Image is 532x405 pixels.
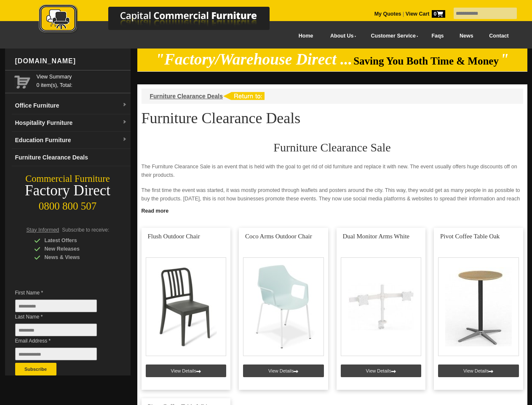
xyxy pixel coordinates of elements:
a: Capital Commercial Furniture Logo [16,4,310,38]
a: Contact [481,27,516,46]
input: Email Address * [15,348,97,360]
div: Latest Offers [34,236,114,245]
h1: Furniture Clearance Deals [142,110,523,126]
span: Email Address * [15,337,110,345]
div: Factory Direct [5,185,131,197]
img: dropdown [122,120,127,125]
img: return to [223,92,265,100]
span: Saving You Both Time & Money [353,55,499,67]
strong: View Cart [406,11,445,17]
h2: Furniture Clearance Sale [142,141,523,154]
div: Commercial Furniture [5,173,131,185]
span: First Name * [15,289,110,297]
a: View Summary [37,73,127,81]
button: Subscribe [15,363,56,375]
em: "Factory/Warehouse Direct ... [155,51,352,68]
a: News [452,27,481,46]
em: " [500,51,509,68]
div: New Releases [34,245,114,253]
a: My Quotes [374,11,401,17]
a: Customer Service [361,27,423,46]
div: [DOMAIN_NAME] [12,49,131,74]
a: Hospitality Furnituredropdown [12,114,131,132]
a: Furniture Clearance Deals [150,93,223,100]
div: News & Views [34,253,114,262]
img: Capital Commercial Furniture Logo [16,4,310,35]
span: 0 [432,10,445,18]
p: The first time the event was started, it was mostly promoted through leaflets and posters around ... [142,186,523,211]
a: Office Furnituredropdown [12,97,131,114]
span: Subscribe to receive: [62,227,109,233]
a: Click to read more [137,205,527,215]
div: 0800 800 507 [5,196,131,212]
span: 0 item(s), Total: [37,73,127,88]
input: Last Name * [15,324,97,336]
img: dropdown [122,137,127,142]
input: First Name * [15,300,97,312]
img: dropdown [122,103,127,108]
p: The Furniture Clearance Sale is an event that is held with the goal to get rid of old furniture a... [142,162,523,179]
a: Faqs [424,27,452,46]
a: Education Furnituredropdown [12,132,131,149]
a: About Us [321,27,361,46]
a: View Cart0 [404,11,445,17]
a: Furniture Clearance Deals [12,149,131,166]
span: Stay Informed [27,227,59,233]
span: Last Name * [15,313,110,321]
